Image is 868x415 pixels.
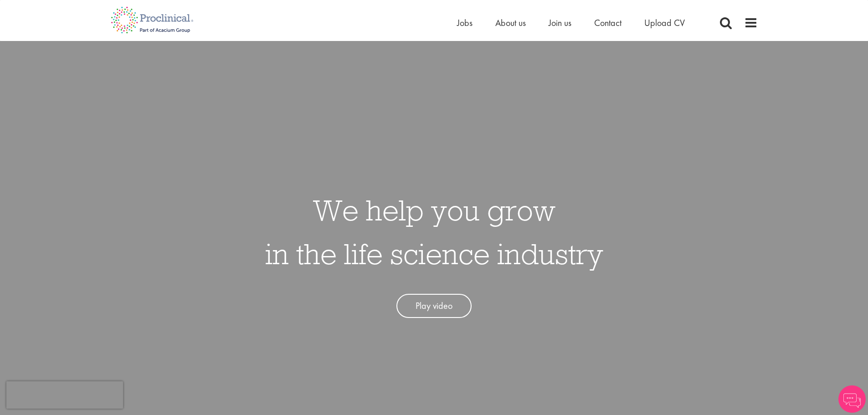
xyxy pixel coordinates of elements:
a: Jobs [457,17,473,29]
img: Chatbot [838,385,866,413]
h1: We help you grow in the life science industry [265,188,603,276]
a: About us [495,17,526,29]
a: Contact [594,17,621,29]
a: Play video [396,294,472,318]
a: Upload CV [644,17,685,29]
a: Join us [549,17,571,29]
